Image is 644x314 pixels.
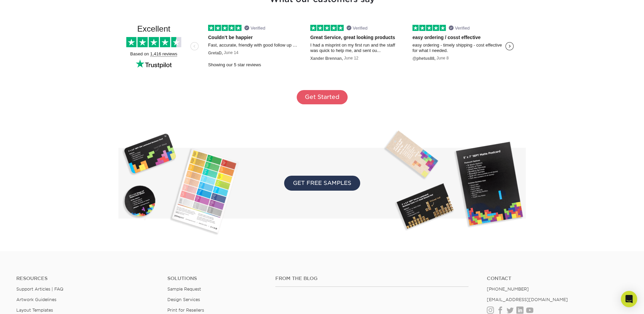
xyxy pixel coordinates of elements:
a: [PHONE_NUMBER] [487,286,529,292]
h4: From the Blog [275,276,468,281]
a: Support Articles | FAQ [16,286,63,292]
a: Design Services [167,297,200,302]
img: Trustpilot Reviews [124,22,520,74]
a: GET FREE SAMPLES [118,148,526,219]
a: Contact [487,276,628,281]
h4: Solutions [167,276,265,281]
img: Get Free Samples [118,130,526,237]
a: Print for Resellers [167,308,204,313]
div: Open Intercom Messenger [621,291,637,307]
span: GET FREE SAMPLES [284,176,360,191]
a: Get Started [297,90,348,104]
a: Sample Request [167,286,201,292]
h4: Resources [16,276,157,281]
a: [EMAIL_ADDRESS][DOMAIN_NAME] [487,297,568,302]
